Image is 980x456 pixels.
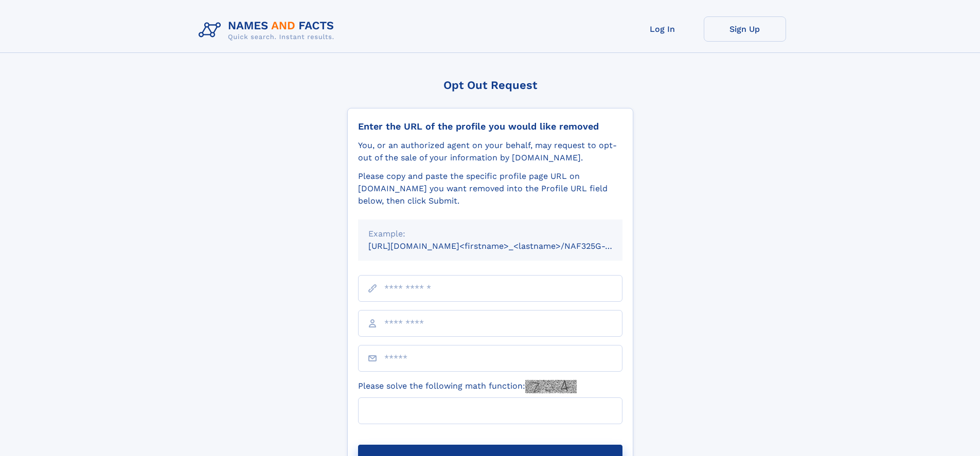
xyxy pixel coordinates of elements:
[358,121,622,132] div: Enter the URL of the profile you would like removed
[347,79,633,92] div: Opt Out Request
[358,170,622,207] div: Please copy and paste the specific profile page URL on [DOMAIN_NAME] you want removed into the Pr...
[358,139,622,164] div: You, or an authorized agent on your behalf, may request to opt-out of the sale of your informatio...
[368,241,642,251] small: [URL][DOMAIN_NAME]<firstname>_<lastname>/NAF325G-xxxxxxxx
[704,16,786,42] a: Sign Up
[194,16,343,44] img: Logo Names and Facts
[621,16,704,42] a: Log In
[368,228,612,240] div: Example:
[358,380,577,393] label: Please solve the following math function:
